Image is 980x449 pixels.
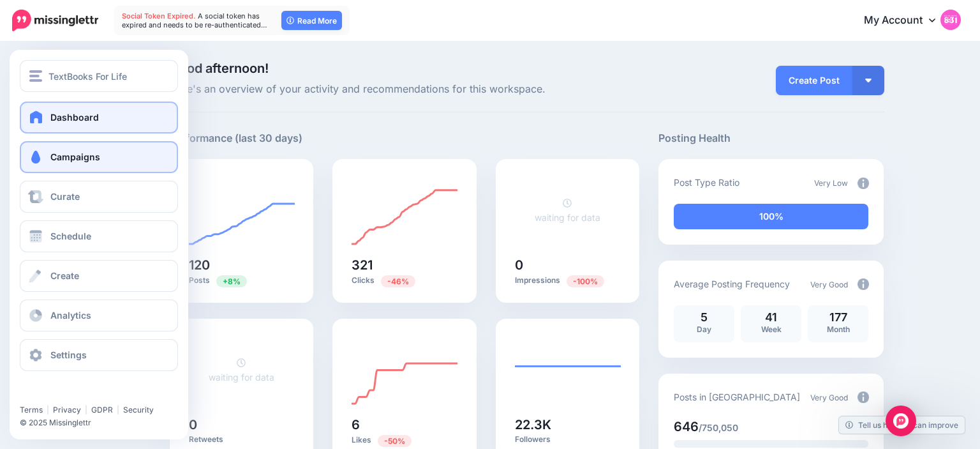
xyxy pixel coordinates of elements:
[53,405,81,415] a: Privacy
[20,60,178,92] button: TextBooks For Life
[827,324,850,334] span: Month
[20,141,178,173] a: Campaigns
[170,81,640,98] span: Here's an overview of your activity and recommendations for this workspace.
[814,312,862,323] p: 177
[658,130,884,146] h5: Posting Health
[29,70,42,82] img: menu.png
[352,434,457,446] p: Likes
[567,275,604,287] span: Previous period: 530
[515,275,621,287] p: Impressions
[699,422,738,433] span: /750,050
[674,390,800,404] p: Posts in [GEOGRAPHIC_DATA]
[810,280,848,289] span: Very Good
[352,259,457,271] h5: 321
[189,434,295,445] p: Retweets
[189,259,295,271] h5: 120
[189,418,295,431] h5: 0
[50,191,80,202] span: Curate
[865,79,872,82] img: arrow-down-white.png
[91,405,113,415] a: GDPR
[50,231,91,241] span: Schedule
[50,310,91,321] span: Analytics
[85,405,87,415] span: |
[515,259,621,271] h5: 0
[48,69,127,84] span: TextBooks For Life
[535,197,600,223] a: waiting for data
[170,130,302,146] h5: Performance (last 30 days)
[697,324,711,334] span: Day
[209,357,274,383] a: waiting for data
[857,178,869,189] img: info-circle-grey.png
[674,419,699,434] span: 646
[378,435,412,447] span: Previous period: 12
[50,112,99,123] span: Dashboard
[50,270,79,281] span: Create
[674,175,739,190] p: Post Type Ratio
[810,393,848,402] span: Very Good
[20,339,178,371] a: Settings
[680,312,728,323] p: 5
[674,204,868,229] div: 100% of your posts in the last 30 days have been from Drip Campaigns
[20,386,117,399] iframe: Twitter Follow Button
[515,418,621,431] h5: 22.3K
[515,434,621,445] p: Followers
[20,260,178,292] a: Create
[20,220,178,252] a: Schedule
[122,11,196,20] span: Social Token Expired.
[20,181,178,213] a: Curate
[122,11,267,29] span: A social token has expired and needs to be re-authenticated…
[674,277,790,291] p: Average Posting Frequency
[20,416,186,429] li: © 2025 Missinglettr
[12,10,98,31] img: Missinglettr
[20,102,178,133] a: Dashboard
[857,278,869,290] img: info-circle-grey.png
[47,405,49,415] span: |
[747,312,795,323] p: 41
[50,349,87,360] span: Settings
[857,392,869,403] img: info-circle-grey.png
[352,275,457,287] p: Clicks
[117,405,119,415] span: |
[761,324,782,334] span: Week
[20,405,43,415] a: Terms
[381,275,415,287] span: Previous period: 595
[886,406,916,436] div: Open Intercom Messenger
[281,11,342,30] a: Read More
[50,151,100,162] span: Campaigns
[814,178,848,188] span: Very Low
[352,418,457,431] h5: 6
[20,300,178,331] a: Analytics
[839,416,965,434] a: Tell us how we can improve
[216,275,247,287] span: Previous period: 111
[123,405,154,415] a: Security
[851,5,961,36] a: My Account
[189,275,295,287] p: Posts
[776,66,852,95] a: Create Post
[170,61,269,76] span: Good afternoon!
